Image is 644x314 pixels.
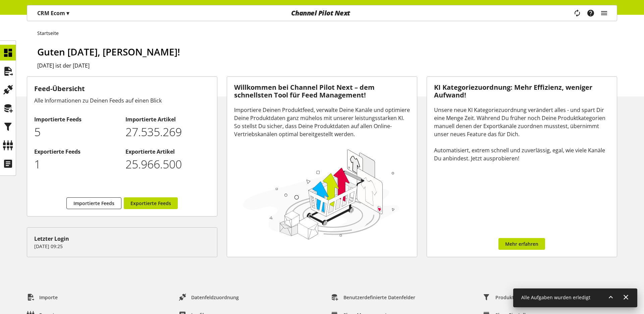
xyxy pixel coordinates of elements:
[34,243,210,250] p: [DATE] 09:25
[34,123,118,141] p: 5
[505,240,538,247] span: Mehr erfahren
[521,294,590,301] span: Alle Aufgaben wurden erledigt
[130,200,171,207] span: Exportierte Feeds
[66,197,121,209] a: Importierte Feeds
[241,147,401,241] img: 78e1b9dcff1e8392d83655fcfc870417.svg
[495,294,525,301] span: Produktfilter
[125,148,210,156] h2: Exportierte Artikel
[34,235,210,243] div: Letzter Login
[234,106,410,138] div: Importiere Deinen Produktfeed, verwalte Deine Kanäle und optimiere Deine Produktdaten ganz mühelo...
[34,115,118,123] h2: Importierte Feeds
[34,84,210,94] h3: Feed-Übersicht
[34,148,118,156] h2: Exportierte Feeds
[37,45,180,58] span: Guten [DATE], [PERSON_NAME]!
[434,106,610,162] div: Unsere neue KI Kategoriezuordnung verändert alles - und spart Dir eine Menge Zeit. Während Du frü...
[478,291,531,303] a: Produktfilter
[34,96,210,105] div: Alle Informationen zu Deinen Feeds auf einen Blick
[326,291,421,303] a: Benutzerdefinierte Datenfelder
[37,9,69,17] p: CRM Ecom
[124,197,178,209] a: Exportierte Feeds
[66,9,69,17] span: ▾
[34,156,118,173] p: 1
[498,238,545,250] a: Mehr erfahren
[27,5,617,21] nav: main navigation
[173,291,244,303] a: Datenfeldzuordnung
[39,294,58,301] span: Importe
[434,84,610,99] h3: KI Kategoriezuordnung: Mehr Effizienz, weniger Aufwand!
[234,84,410,99] h3: Willkommen bei Channel Pilot Next – dem schnellsten Tool für Feed Management!
[125,123,210,141] p: 27535269
[21,291,63,303] a: Importe
[37,62,617,70] h2: [DATE] ist der [DATE]
[125,156,210,173] p: 25966500
[343,294,415,301] span: Benutzerdefinierte Datenfelder
[125,115,210,123] h2: Importierte Artikel
[191,294,239,301] span: Datenfeldzuordnung
[73,200,114,207] span: Importierte Feeds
